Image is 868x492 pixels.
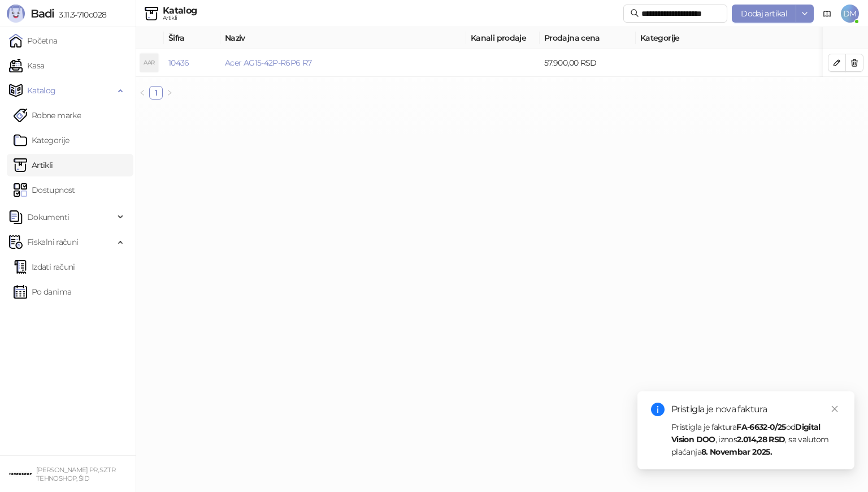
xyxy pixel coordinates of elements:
span: Dokumenti [27,206,69,228]
a: 10436 [168,58,189,68]
img: Logo [7,5,25,23]
img: Artikli [145,7,158,20]
div: AAR [140,54,158,72]
span: Badi [31,7,54,20]
span: DM [841,5,859,23]
div: Pristigla je faktura od , iznos , sa valutom plaćanja [671,421,841,458]
span: right [166,89,173,96]
a: Dokumentacija [818,5,836,23]
span: 3.11.3-710c028 [54,10,106,20]
li: Sledeća strana [163,86,176,100]
a: Dostupnost [14,179,75,201]
button: Dodaj artikal [732,5,796,23]
div: Artikli [163,15,197,21]
button: right [163,86,176,100]
small: [PERSON_NAME] PR, SZTR TEHNOSHOP, ŠID [36,466,115,482]
span: Dodaj artikal [741,8,787,19]
td: Acer AG15-42P-R6P6 R7 [220,49,466,77]
span: info-circle [651,403,665,416]
strong: Digital Vision DOO [671,422,821,444]
button: left [136,86,149,100]
a: Kasa [9,54,44,77]
li: Prethodna strana [136,86,149,100]
img: 64x64-companyLogo-68805acf-9e22-4a20-bcb3-9756868d3d19.jpeg [9,463,32,485]
a: Close [828,403,841,415]
td: 57.900,00 RSD [540,49,636,77]
div: Katalog [163,6,197,15]
a: Robne marke [14,104,81,127]
th: Naziv [220,27,466,49]
a: Kategorije [14,129,70,152]
th: Šifra [164,27,220,49]
a: Acer AG15-42P-R6P6 R7 [225,58,312,68]
a: 1 [150,87,162,99]
a: ArtikliArtikli [14,154,53,176]
span: Fiskalni računi [27,231,78,253]
span: Katalog [27,79,56,102]
a: Po danima [14,280,71,303]
strong: FA-6632-0/25 [736,422,785,432]
span: Kategorije [640,32,866,44]
th: Kanali prodaje [466,27,540,49]
span: left [139,89,146,96]
th: Prodajna cena [540,27,636,49]
div: Pristigla je nova faktura [671,403,841,416]
a: Izdati računi [14,256,75,278]
strong: 8. Novembar 2025. [701,447,772,457]
span: close [831,405,839,413]
li: 1 [149,86,163,100]
a: Početna [9,29,58,52]
strong: 2.014,28 RSD [737,434,785,444]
